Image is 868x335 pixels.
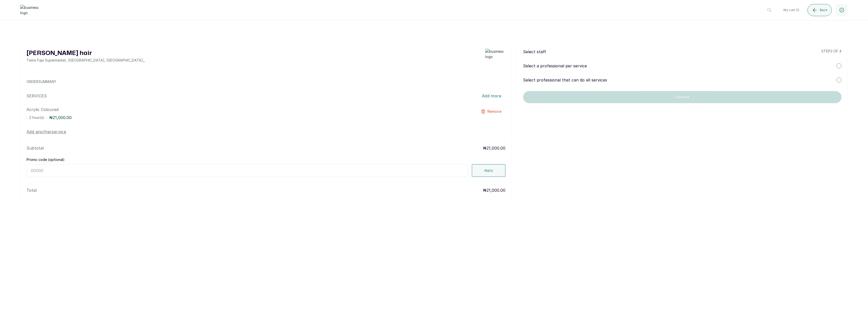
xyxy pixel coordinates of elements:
[483,145,505,151] p: ₦21,000.00
[523,91,842,103] button: Continue
[26,129,66,135] button: Add anotherservice
[485,49,505,63] img: business logo
[478,90,505,101] button: Add more
[821,49,842,55] p: step 3 of 4
[29,115,44,120] span: 2 hour(s)
[487,109,501,114] span: Remove
[779,4,803,16] button: My cart (1)
[26,115,410,121] div: · ·
[26,58,145,63] p: Twins Faja Supermarket, [GEOGRAPHIC_DATA], [GEOGRAPHIC_DATA] , ,
[26,93,47,99] p: SERVICES
[523,49,546,55] p: Select staff
[49,115,72,121] p: ₦21,000.00
[483,187,505,193] p: ₦21,000.00
[807,4,832,16] button: Back
[26,187,37,193] p: Total
[26,145,44,151] p: Subtotal
[26,106,410,113] p: Acrylic Coloured
[26,157,65,162] label: Promo code (optional)
[26,164,468,177] input: 00000
[26,79,505,84] p: ORDER SUMMARY
[820,8,827,12] span: Back
[472,164,506,177] button: Apply
[523,63,587,69] p: Select a professional per service
[477,106,505,117] button: Remove
[523,77,607,83] p: Select professional that can do all services
[20,5,40,15] img: business logo
[26,49,145,58] h2: [PERSON_NAME] hair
